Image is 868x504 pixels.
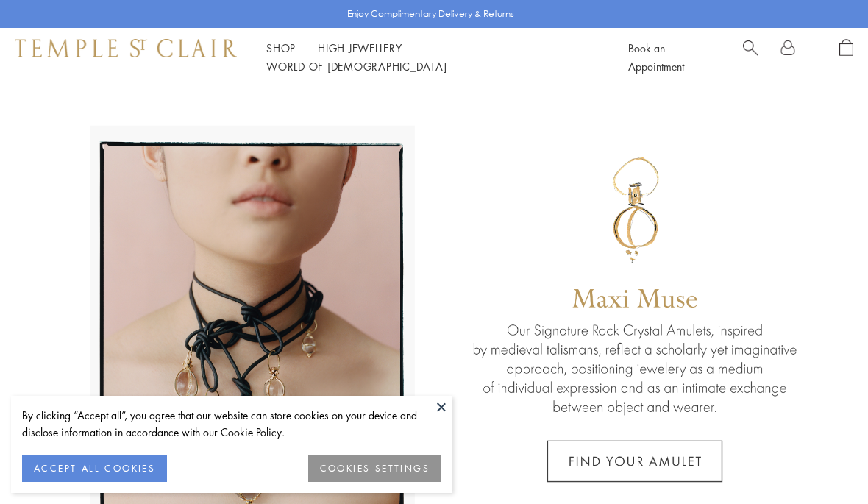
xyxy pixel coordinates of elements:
[22,407,441,441] div: By clicking “Accept all”, you agree that our website can store cookies on your device and disclos...
[794,435,853,489] iframe: Gorgias live chat messenger
[15,39,237,57] img: Temple St. Clair
[839,39,853,76] a: Open Shopping Bag
[22,455,167,482] button: ACCEPT ALL COOKIES
[743,39,758,76] a: Search
[266,40,296,55] a: ShopShop
[318,40,402,55] a: High JewelleryHigh Jewellery
[308,455,441,482] button: COOKIES SETTINGS
[266,39,595,76] nav: Main navigation
[628,40,684,74] a: Book an Appointment
[266,59,447,74] a: World of [DEMOGRAPHIC_DATA]World of [DEMOGRAPHIC_DATA]
[347,7,514,21] p: Enjoy Complimentary Delivery & Returns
